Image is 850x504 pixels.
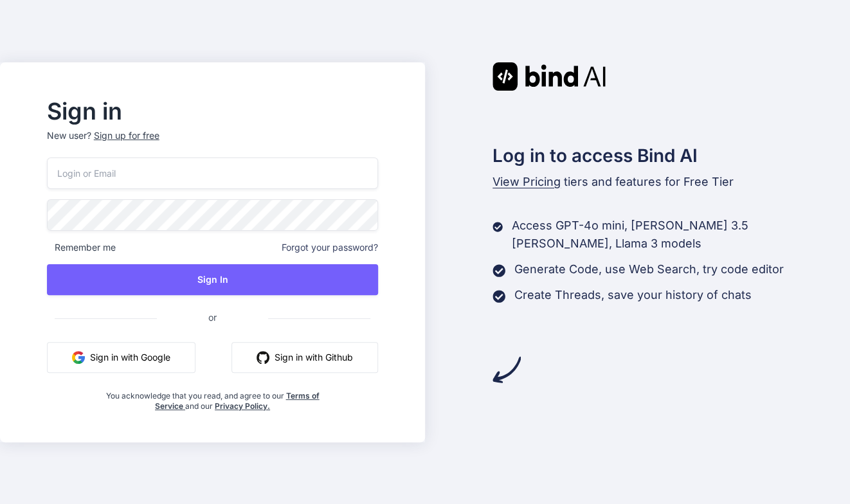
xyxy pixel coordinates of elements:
p: New user? [47,129,378,157]
img: google [72,351,85,364]
h2: Sign in [47,101,378,122]
p: Create Threads, save your history of chats [514,286,752,304]
input: Login or Email [47,157,378,189]
span: Forgot your password? [282,241,378,254]
div: You acknowledge that you read, and agree to our and our [102,383,323,411]
a: Privacy Policy. [215,401,270,411]
img: github [257,351,269,364]
button: Sign in with Github [231,342,378,373]
span: or [157,301,268,333]
a: Terms of Service [155,391,320,411]
p: Generate Code, use Web Search, try code editor [514,260,784,278]
p: Access GPT-4o mini, [PERSON_NAME] 3.5 [PERSON_NAME], Llama 3 models [512,217,850,253]
span: Remember me [47,241,116,254]
p: tiers and features for Free Tier [493,173,850,191]
button: Sign in with Google [47,342,195,373]
span: View Pricing [493,175,561,188]
button: Sign In [47,264,378,295]
img: arrow [493,355,521,384]
h2: Log in to access Bind AI [493,142,850,169]
div: Sign up for free [94,129,159,142]
img: Bind AI logo [493,62,606,91]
